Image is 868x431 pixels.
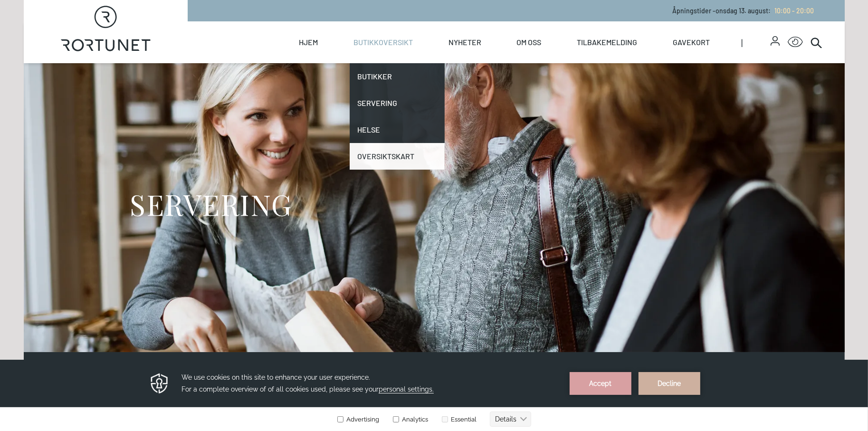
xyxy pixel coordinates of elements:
[775,7,814,15] span: 10:00 - 20:00
[350,90,445,116] a: Servering
[570,12,631,35] button: Accept
[299,21,318,63] a: Hjem
[577,21,637,63] a: Tilbakemelding
[393,57,399,63] input: Analytics
[448,21,481,63] a: Nyheter
[350,63,445,90] a: Butikker
[130,186,293,222] h1: SERVERING
[181,12,558,36] h3: We use cookies on this site to enhance your user experience. For a complete overview of of all co...
[788,35,803,50] button: Open Accessibility Menu
[337,56,379,63] label: Advertising
[391,56,428,63] label: Analytics
[442,57,448,63] input: Essential
[337,57,343,63] input: Advertising
[742,21,771,63] span: |
[673,21,710,63] a: Gavekort
[350,143,445,170] a: Oversiktskart
[353,21,413,63] a: Butikkoversikt
[639,12,700,35] button: Decline
[673,6,814,16] p: Åpningstider - onsdag 13. august :
[496,56,517,63] text: Details
[490,52,531,67] button: Details
[379,26,434,34] span: personal settings.
[350,116,445,143] a: Helse
[771,7,814,15] a: 10:00 - 20:00
[517,21,542,63] a: Om oss
[440,56,477,63] label: Essential
[149,12,170,35] img: Privacy reminder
